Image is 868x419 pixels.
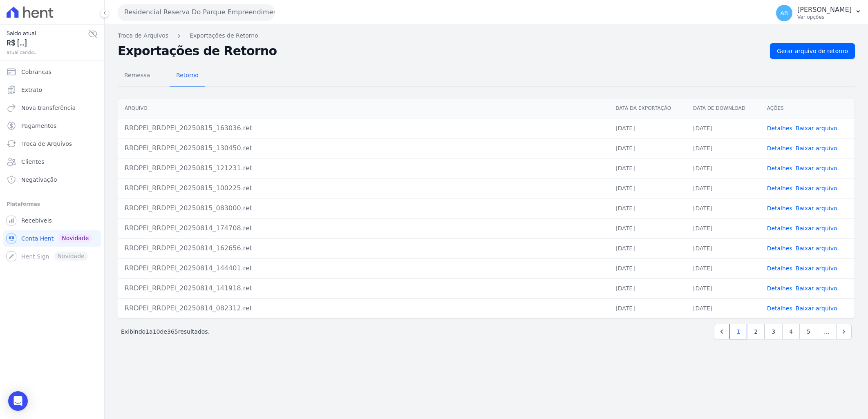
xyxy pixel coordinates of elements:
[118,4,275,20] button: Residencial Reserva Do Parque Empreendimento Imobiliario LTDA
[125,243,602,253] div: RRDPEI_RRDPEI_20250814_162656.ret
[796,145,837,152] a: Baixar arquivo
[125,263,602,273] div: RRDPEI_RRDPEI_20250814_144401.ret
[125,203,602,213] div: RRDPEI_RRDPEI_20250815_083000.ret
[687,218,761,238] td: [DATE]
[58,234,92,243] span: Novidade
[170,65,205,87] a: Retorno
[836,324,852,339] a: Next
[687,98,761,118] th: Data de Download
[687,118,761,138] td: [DATE]
[119,67,155,83] span: Remessa
[796,165,837,172] a: Baixar arquivo
[121,328,210,336] p: Exibindo a de resultados.
[125,183,602,193] div: RRDPEI_RRDPEI_20250815_100225.ret
[3,212,101,229] a: Recebíveis
[687,178,761,198] td: [DATE]
[767,245,792,252] a: Detalhes
[171,67,204,83] span: Retorno
[782,324,800,339] a: 4
[3,118,101,134] a: Pagamentos
[767,145,792,152] a: Detalhes
[118,65,157,87] a: Remessa
[767,185,792,192] a: Detalhes
[609,158,687,178] td: [DATE]
[609,238,687,258] td: [DATE]
[767,265,792,272] a: Detalhes
[167,328,178,335] span: 365
[3,136,101,152] a: Troca de Arquivos
[21,140,72,148] span: Troca de Arquivos
[7,199,98,209] div: Plataformas
[767,285,792,292] a: Detalhes
[800,324,817,339] a: 5
[609,198,687,218] td: [DATE]
[797,6,852,14] p: [PERSON_NAME]
[3,172,101,188] a: Negativação
[817,324,837,339] span: …
[687,238,761,258] td: [DATE]
[3,230,101,247] a: Conta Hent Novidade
[687,158,761,178] td: [DATE]
[21,68,51,76] span: Cobranças
[125,223,602,233] div: RRDPEI_RRDPEI_20250814_174708.ret
[767,165,792,172] a: Detalhes
[797,14,852,20] p: Ver opções
[21,86,42,94] span: Extrato
[3,100,101,116] a: Nova transferência
[125,283,602,293] div: RRDPEI_RRDPEI_20250814_141918.ret
[796,205,837,212] a: Baixar arquivo
[687,138,761,158] td: [DATE]
[609,218,687,238] td: [DATE]
[609,178,687,198] td: [DATE]
[21,216,52,225] span: Recebíveis
[190,31,258,40] a: Exportações de Retorno
[145,328,149,335] span: 1
[3,154,101,170] a: Clientes
[796,245,837,252] a: Baixar arquivo
[125,163,602,173] div: RRDPEI_RRDPEI_20250815_121231.ret
[767,225,792,232] a: Detalhes
[8,391,28,411] div: Open Intercom Messenger
[118,98,609,118] th: Arquivo
[125,123,602,133] div: RRDPEI_RRDPEI_20250815_163036.ret
[7,38,88,49] span: R$ [...]
[767,205,792,212] a: Detalhes
[125,143,602,153] div: RRDPEI_RRDPEI_20250815_130450.ret
[796,185,837,192] a: Baixar arquivo
[714,324,729,339] a: Previous
[118,45,763,57] h2: Exportações de Retorno
[747,324,765,339] a: 2
[765,324,782,339] a: 3
[770,43,855,59] a: Gerar arquivo de retorno
[609,258,687,278] td: [DATE]
[21,104,76,112] span: Nova transferência
[777,47,848,55] span: Gerar arquivo de retorno
[687,298,761,318] td: [DATE]
[767,125,792,131] a: Detalhes
[3,82,101,98] a: Extrato
[796,265,837,272] a: Baixar arquivo
[609,118,687,138] td: [DATE]
[21,234,54,243] span: Conta Hent
[21,122,56,130] span: Pagamentos
[609,298,687,318] td: [DATE]
[761,98,855,118] th: Ações
[609,278,687,298] td: [DATE]
[687,278,761,298] td: [DATE]
[729,324,747,339] a: 1
[796,225,837,232] a: Baixar arquivo
[609,138,687,158] td: [DATE]
[3,64,101,80] a: Cobranças
[7,29,88,38] span: Saldo atual
[796,285,837,292] a: Baixar arquivo
[153,328,160,335] span: 10
[125,303,602,313] div: RRDPEI_RRDPEI_20250814_082312.ret
[780,10,788,16] span: AR
[118,31,855,40] nav: Breadcrumb
[796,125,837,131] a: Baixar arquivo
[796,305,837,312] a: Baixar arquivo
[609,98,687,118] th: Data da Exportação
[21,176,57,184] span: Negativação
[687,198,761,218] td: [DATE]
[21,158,44,166] span: Clientes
